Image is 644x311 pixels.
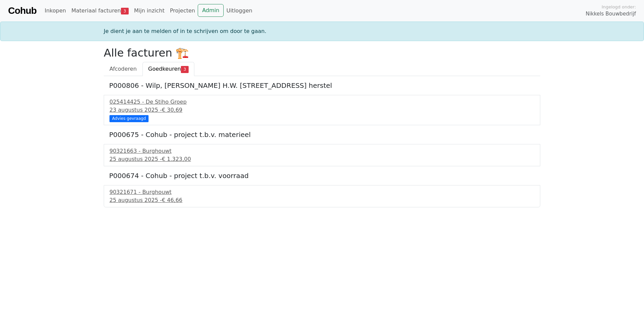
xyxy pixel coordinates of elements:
[104,62,142,76] a: Afcoderen
[109,98,535,121] a: 025414425 - De Stiho Groep23 augustus 2025 -€ 30,69 Advies gevraagd
[181,66,189,73] span: 3
[109,188,535,196] div: 90321671 - Burghouwt
[69,4,131,18] a: Materiaal facturen3
[109,147,535,155] div: 90321663 - Burghouwt
[109,66,137,72] span: Afcoderen
[586,10,636,18] span: Nikkels Bouwbedrijf
[109,106,535,114] div: 23 augustus 2025 -
[109,196,535,204] div: 25 augustus 2025 -
[109,115,149,122] div: Advies gevraagd
[104,46,540,59] h2: Alle facturen 🏗️
[142,62,194,76] a: Goedkeuren3
[198,4,224,17] a: Admin
[109,147,535,163] a: 90321663 - Burghouwt25 augustus 2025 -€ 1.323,00
[100,27,544,35] div: Je dient je aan te melden of in te schrijven om door te gaan.
[602,4,636,10] span: Ingelogd onder:
[162,107,182,113] span: € 30,69
[109,188,535,204] a: 90321671 - Burghouwt25 augustus 2025 -€ 46,66
[224,4,255,18] a: Uitloggen
[109,98,535,106] div: 025414425 - De Stiho Groep
[121,8,129,14] span: 3
[148,66,181,72] span: Goedkeuren
[109,81,535,90] h5: P000806 - Wilp, [PERSON_NAME] H.W. [STREET_ADDRESS] herstel
[167,4,198,18] a: Projecten
[8,3,36,19] a: Cohub
[131,4,167,18] a: Mijn inzicht
[42,4,68,18] a: Inkopen
[109,155,535,163] div: 25 augustus 2025 -
[109,131,535,139] h5: P000675 - Cohub - project t.b.v. materieel
[109,172,535,180] h5: P000674 - Cohub - project t.b.v. voorraad
[162,156,191,162] span: € 1.323,00
[162,197,182,203] span: € 46,66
